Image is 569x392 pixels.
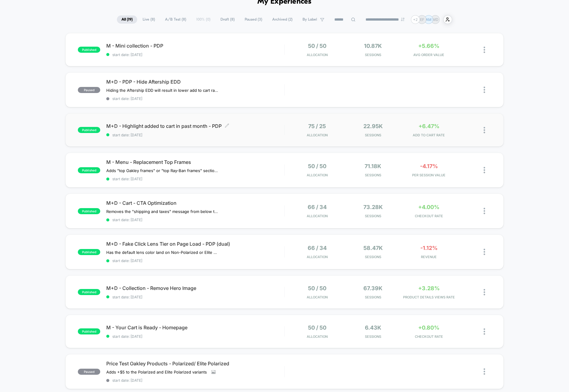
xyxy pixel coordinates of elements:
span: Removes the "shipping and taxes" message from below the CTA and replaces it with message about re... [106,209,219,214]
span: PRODUCT DETAILS VIEWS RATE [402,295,455,299]
span: AVG ORDER VALUE [402,53,455,57]
img: close [484,368,485,375]
span: 67.39k [363,285,382,291]
span: 50 / 50 [308,285,326,291]
span: start date: [DATE] [106,177,284,181]
p: EF [420,17,424,22]
span: Archived ( 2 ) [268,15,297,24]
img: end [401,18,405,21]
span: Draft ( 8 ) [216,15,239,24]
img: close [484,127,485,133]
span: 73.28k [363,204,383,210]
span: published [78,167,100,173]
span: paused [78,369,100,375]
span: +5.66% [418,43,439,49]
span: Paused ( 3 ) [240,15,267,24]
span: PER SESSION VALUE [402,173,455,177]
span: 50 / 50 [308,324,326,331]
span: published [78,249,100,255]
span: 6.43k [365,324,381,331]
span: CHECKOUT RATE [402,214,455,218]
span: M+D - PDP - Hide Aftership EDD [106,79,284,85]
span: CHECKOUT RATE [402,334,455,339]
span: start date: [DATE] [106,96,284,101]
span: start date: [DATE] [106,133,284,137]
span: Adds +$5 to the Polarized and Elite Polarized variants [106,370,207,374]
span: paused [78,87,100,93]
img: close [484,208,485,214]
span: start date: [DATE] [106,218,284,222]
span: 71.18k [365,163,381,169]
span: 10.87k [364,43,382,49]
span: Sessions [347,173,399,177]
span: published [78,127,100,133]
span: start date: [DATE] [106,378,284,383]
span: +0.80% [418,324,439,331]
span: 50 / 50 [308,43,326,49]
span: start date: [DATE] [106,52,284,57]
span: published [78,47,100,53]
span: 22.95k [363,123,383,129]
span: published [78,328,100,334]
span: Allocation [307,53,328,57]
img: close [484,328,485,335]
span: 50 / 50 [308,163,326,169]
span: M - Mini collection - PDP [106,43,284,49]
span: start date: [DATE] [106,258,284,263]
span: published [78,289,100,295]
span: 75 / 25 [308,123,326,129]
span: All ( 19 ) [117,15,137,24]
span: start date: [DATE] [106,295,284,299]
span: published [78,208,100,214]
span: +6.47% [418,123,439,129]
span: Allocation [307,133,328,137]
span: Sessions [347,53,399,57]
span: 58.47k [363,245,383,251]
span: Allocation [307,295,328,299]
span: M - Menu - Replacement Top Frames [106,159,284,165]
span: Live ( 8 ) [138,15,160,24]
span: M+D - Collection - Remove Hero Image [106,285,284,291]
img: close [484,167,485,173]
span: Price Test Oakley Products - Polarized/ Elite Polarized [106,360,284,367]
span: M+D - Highlight added to cart in past month - PDP [106,123,284,129]
span: REVENUE [402,255,455,259]
span: +4.00% [418,204,439,210]
span: 66 / 34 [308,245,327,251]
img: close [484,87,485,93]
span: M+D - Fake Click Lens Tier on Page Load - PDP (dual) [106,241,284,247]
span: Allocation [307,214,328,218]
img: close [484,47,485,53]
p: MD [432,17,438,22]
span: Has the default lens color land on Non-Polarized or Elite Polarized to see if that performs bette... [106,250,219,255]
p: AM [426,17,432,22]
span: Sessions [347,295,399,299]
span: A/B Test ( 8 ) [160,15,191,24]
span: Hiding the Aftership EDD will result in lower add to cart rate and conversion rate [106,88,219,93]
span: Sessions [347,255,399,259]
div: + 2 [411,15,420,24]
span: Sessions [347,334,399,339]
span: M - Your Cart is Ready - Homepage [106,324,284,331]
span: Adds "top Oakley frames" or "top Ray-Ban frames" section to replacement lenses for Oakley and Ray... [106,168,219,173]
span: Allocation [307,173,328,177]
span: start date: [DATE] [106,334,284,339]
span: M+D - Cart - CTA Optimization [106,200,284,206]
span: +3.28% [418,285,440,291]
span: Sessions [347,214,399,218]
span: 66 / 34 [308,204,327,210]
img: close [484,249,485,255]
span: Allocation [307,255,328,259]
img: close [484,289,485,295]
span: Sessions [347,133,399,137]
span: By Label [303,17,317,22]
span: -1.12% [420,245,438,251]
span: Allocation [307,334,328,339]
span: ADD TO CART RATE [402,133,455,137]
span: -4.17% [420,163,438,169]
